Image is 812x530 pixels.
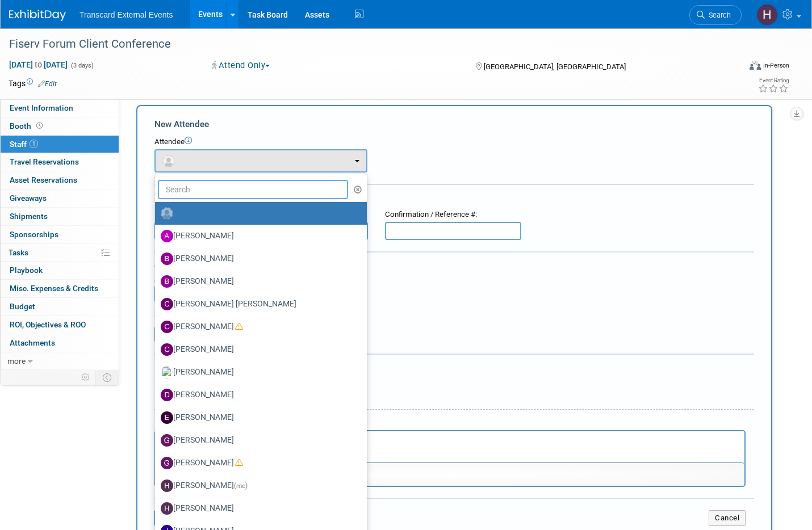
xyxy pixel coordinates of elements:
img: Unassigned-User-Icon.png [161,207,173,220]
label: [PERSON_NAME] [161,499,355,518]
span: Playbook [10,266,43,275]
input: Search [158,180,348,199]
label: [PERSON_NAME] [161,340,355,359]
div: Attendee [154,137,754,148]
span: Tasks [9,248,28,257]
span: Booth [10,121,45,131]
div: Event Format [673,59,789,76]
a: Event Information [1,99,119,117]
a: Booth [1,117,119,135]
a: Budget [1,298,119,316]
span: (3 days) [70,62,94,69]
span: [DATE] [DATE] [9,60,68,70]
img: D.jpg [161,389,173,401]
label: [PERSON_NAME] [161,318,355,336]
div: Cost: [154,261,754,272]
label: [PERSON_NAME] [161,386,355,404]
label: [PERSON_NAME] [161,454,355,472]
a: Shipments [1,208,119,225]
img: ExhibitDay [9,10,66,21]
div: Notes [154,418,746,428]
a: Edit [38,80,57,88]
td: Tags [9,78,57,89]
span: Search [705,11,731,19]
button: Attend Only [208,60,274,71]
td: Toggle Event Tabs [96,370,119,385]
div: In-Person [763,61,789,70]
td: Personalize Event Tab Strip [76,370,96,385]
span: Misc. Expenses & Credits [10,284,98,293]
div: Fiserv Forum Client Conference [5,34,723,54]
img: B.jpg [161,253,173,265]
span: Sponsorships [10,230,58,239]
a: Attachments [1,334,119,352]
button: Cancel [709,510,746,526]
img: B.jpg [161,275,173,288]
span: to [33,60,44,69]
span: (me) [234,482,248,490]
span: more [7,356,26,365]
a: Staff1 [1,136,119,153]
a: Playbook [1,262,119,279]
span: Asset Reservations [10,175,77,184]
a: Travel Reservations [1,153,119,171]
span: Staff [10,140,38,149]
a: Giveaways [1,190,119,207]
a: Sponsorships [1,226,119,243]
div: Misc. Attachments & Notes [154,362,754,373]
label: [PERSON_NAME] [PERSON_NAME] [161,295,355,313]
img: A.jpg [161,230,173,242]
label: [PERSON_NAME] [161,409,355,427]
a: Tasks [1,244,119,262]
a: Asset Reservations [1,171,119,189]
span: [GEOGRAPHIC_DATA], [GEOGRAPHIC_DATA] [484,62,626,71]
span: Transcard External Events [79,10,173,19]
span: Giveaways [10,194,47,203]
span: Travel Reservations [10,157,79,166]
label: [PERSON_NAME] [161,431,355,449]
span: 1 [30,140,38,148]
div: Registration / Ticket Info (optional) [154,192,754,204]
a: ROI, Objectives & ROO [1,316,119,334]
a: Search [689,5,742,25]
img: C.jpg [161,321,173,333]
div: Confirmation / Reference #: [385,209,521,220]
label: [PERSON_NAME] [161,250,355,268]
img: C.jpg [161,343,173,356]
img: C.jpg [161,298,173,310]
img: H.jpg [161,479,173,492]
span: Attachments [10,338,55,347]
label: [PERSON_NAME] [161,363,355,381]
label: [PERSON_NAME] [161,272,355,291]
span: Event Information [10,103,73,112]
span: Booth not reserved yet [34,121,45,130]
img: Format-Inperson.png [750,61,761,70]
label: [PERSON_NAME] [161,477,355,495]
a: Misc. Expenses & Credits [1,280,119,297]
img: G.jpg [161,434,173,447]
img: G.jpg [161,457,173,469]
img: Haille Dinger [756,4,778,26]
label: [PERSON_NAME] [161,227,355,245]
iframe: Rich Text Area [156,431,744,462]
a: more [1,352,119,370]
span: ROI, Objectives & ROO [10,320,86,329]
div: New Attendee [154,118,754,131]
span: Shipments [10,212,48,221]
div: Event Rating [758,78,789,83]
span: Budget [10,302,35,311]
img: H.jpg [161,502,173,515]
img: E.jpg [161,411,173,424]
